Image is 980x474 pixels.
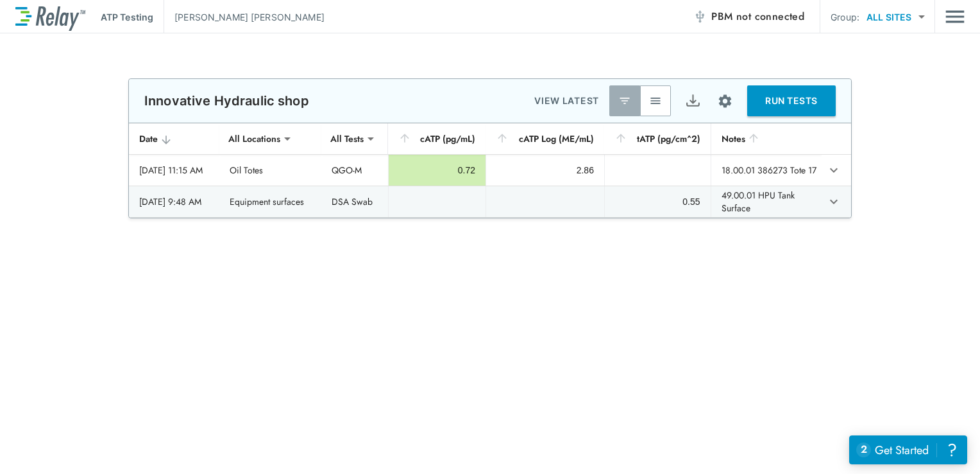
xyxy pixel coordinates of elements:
[711,8,804,26] span: PBM
[736,9,804,24] span: not connected
[711,155,821,186] td: 18.00.01 386273 Tote 17
[614,131,700,146] div: tATP (pg/cm^2)
[496,131,594,146] div: cATP Log (ME/mL)
[219,186,321,217] td: Equipment surfaces
[831,10,859,24] p: Group:
[945,4,965,29] img: Drawer Icon
[945,4,965,29] button: Main menu
[615,195,700,208] div: 0.55
[129,123,219,155] th: Date
[101,10,153,24] p: ATP Testing
[708,84,742,118] button: Site setup
[174,10,325,24] p: [PERSON_NAME] [PERSON_NAME]
[534,93,599,109] p: VIEW LATEST
[677,85,708,116] button: Export
[823,191,845,213] button: expand row
[685,93,701,109] img: Export Icon
[849,435,967,464] iframe: Resource center
[649,94,662,107] img: View All
[693,10,706,23] img: Offline Icon
[321,126,373,152] div: All Tests
[219,126,289,152] div: All Locations
[219,155,321,186] td: Oil Totes
[129,123,851,218] table: sticky table
[747,85,836,116] button: RUN TESTS
[722,131,811,146] div: Notes
[321,186,388,217] td: DSA Swab
[144,93,309,109] p: Innovative Hydraulic shop
[717,93,733,109] img: Settings Icon
[139,195,209,208] div: [DATE] 9:48 AM
[321,155,388,186] td: QGO-M
[496,164,594,177] div: 2.86
[139,164,209,177] div: [DATE] 11:15 AM
[688,4,809,30] button: PBM not connected
[398,131,475,146] div: cATP (pg/mL)
[823,159,845,181] button: expand row
[618,94,631,107] img: Latest
[711,186,821,217] td: 49.00.01 HPU Tank Surface
[15,3,85,31] img: LuminUltra Relay
[399,164,475,177] div: 0.72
